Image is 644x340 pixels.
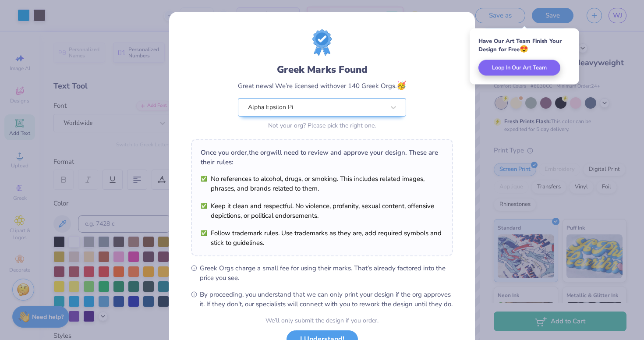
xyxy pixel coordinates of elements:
[201,174,443,193] li: No references to alcohol, drugs, or smoking. This includes related images, phrases, and brands re...
[478,37,570,53] div: Have Our Art Team Finish Your Design for Free
[238,80,406,92] div: Great news! We’re licensed with over 140 Greek Orgs.
[201,228,443,248] li: Follow trademark rules. Use trademarks as they are, add required symbols and stick to guidelines.
[520,44,528,54] span: 😍
[200,290,453,309] span: By proceeding, you understand that we can only print your design if the org approves it. If they ...
[396,80,406,91] span: 🥳
[238,63,406,77] div: Greek Marks Found
[312,29,332,56] img: license-marks-badge.png
[201,201,443,220] li: Keep it clean and respectful. No violence, profanity, sexual content, offensive depictions, or po...
[200,263,453,283] span: Greek Orgs charge a small fee for using their marks. That’s already factored into the price you see.
[478,60,560,76] button: Loop In Our Art Team
[238,121,406,130] div: Not your org? Please pick the right one.
[265,316,379,325] div: We’ll only submit the design if you order.
[201,148,443,167] div: Once you order, the org will need to review and approve your design. These are their rules:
